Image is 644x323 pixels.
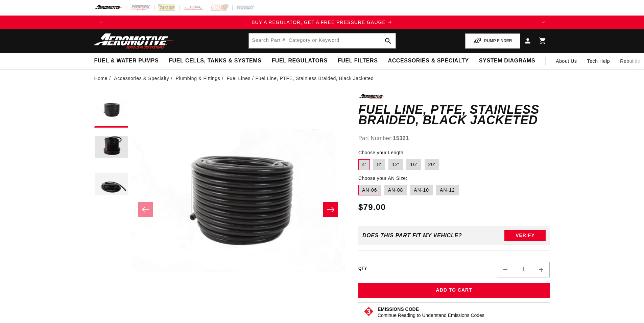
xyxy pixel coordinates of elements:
span: BUY A REGULATOR, GET A FREE PRESSURE GAUGE [252,20,386,25]
label: AN-12 [436,185,459,196]
label: 20' [425,159,439,170]
label: AN-10 [410,185,433,196]
span: Tech Help [587,57,610,65]
button: Load image 2 in gallery view [94,131,128,165]
li: Accessories & Specialty [114,75,174,82]
span: Fuel Filters [338,57,378,64]
button: Slide right [323,202,338,217]
a: BUY A REGULATOR, GET A FREE PRESSURE GAUGE [108,19,536,26]
button: search button [381,33,396,48]
li: Fuel Line, PTFE, Stainless Braided, Black Jacketed [256,75,374,82]
span: $79.00 [358,201,386,213]
summary: Fuel Cells, Tanks & Systems [164,53,266,69]
span: Rebuilds [620,57,640,65]
a: Fuel Lines [226,75,251,82]
summary: Fuel Filters [333,53,383,69]
a: Home [94,75,108,82]
h1: Fuel Line, PTFE, Stainless Braided, Black Jacketed [358,104,550,126]
button: Slide left [138,202,153,217]
img: Aeromotive [92,33,176,49]
label: AN-06 [358,185,381,196]
strong: 15321 [393,135,409,141]
p: Continue Reading to Understand Emissions Codes [378,312,484,318]
div: Does This part fit My vehicle? [362,233,462,239]
img: Emissions code [363,306,374,317]
span: Fuel & Water Pumps [94,57,159,64]
button: Translation missing: en.sections.announcements.previous_announcement [94,16,108,29]
input: Search by Part Number, Category or Keyword [249,33,396,48]
nav: breadcrumbs [94,75,550,82]
span: Fuel Regulators [271,57,327,64]
button: Load image 3 in gallery view [94,168,128,202]
label: 16' [406,159,421,170]
div: 1 of 4 [108,19,536,26]
summary: System Diagrams [474,53,540,69]
label: QTY [358,266,367,271]
summary: Tech Help [582,53,615,69]
label: AN-08 [384,185,407,196]
button: Emissions CodeContinue Reading to Understand Emissions Codes [378,306,484,318]
label: 12' [388,159,403,170]
legend: Choose your AN Size: [358,175,408,182]
summary: Accessories & Specialty [383,53,474,69]
span: About Us [556,58,577,64]
button: Translation missing: en.sections.announcements.next_announcement [536,16,550,29]
legend: Choose your Length: [358,149,406,156]
summary: Fuel & Water Pumps [89,53,164,69]
button: Verify [504,230,546,241]
button: Load image 1 in gallery view [94,94,128,128]
strong: Emissions Code [378,306,419,312]
button: Add to Cart [358,283,550,298]
label: 4' [358,159,370,170]
span: Accessories & Specialty [388,57,469,64]
a: About Us [551,53,582,69]
span: System Diagrams [479,57,535,64]
summary: Fuel Regulators [266,53,332,69]
span: Fuel Cells, Tanks & Systems [169,57,261,64]
slideshow-component: Translation missing: en.sections.announcements.announcement_bar [77,16,567,29]
div: Part Number: [358,134,550,143]
a: Plumbing & Fittings [175,75,220,82]
div: Announcement [108,19,536,26]
label: 8' [373,159,385,170]
button: PUMP FINDER [465,33,520,49]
